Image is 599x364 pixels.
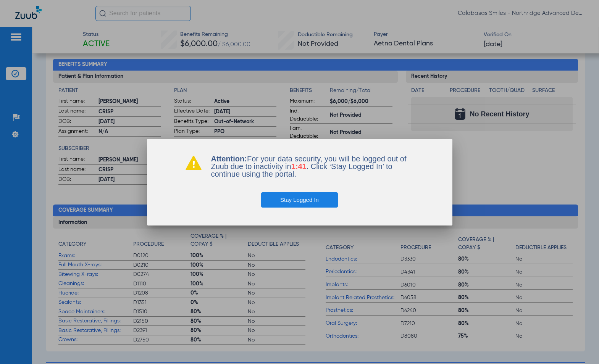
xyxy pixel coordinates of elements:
p: For your data security, you will be logged out of Zuub due to inactivity in . Click ‘Stay Logged ... [211,155,414,178]
img: warning [185,155,202,170]
iframe: Chat Widget [561,327,599,364]
span: 1:41 [291,162,307,171]
b: Attention: [211,155,247,163]
button: Stay Logged In [261,192,338,208]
